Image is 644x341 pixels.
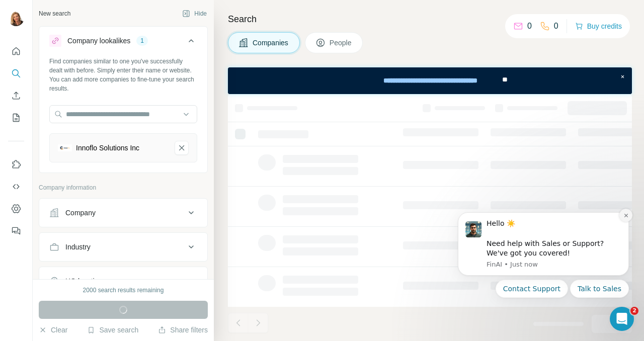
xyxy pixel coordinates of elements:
div: Find companies similar to one you've successfully dealt with before. Simply enter their name or w... [49,57,197,93]
div: Innoflo Solutions Inc [76,143,139,153]
button: Dismiss notification [177,9,190,22]
div: Hello ☀️ ​ Need help with Sales or Support? We've got you covered! [44,19,179,58]
div: Company lookalikes [67,36,130,46]
button: Quick reply: Contact Support [53,80,125,98]
button: Company [39,201,207,225]
h4: Search [228,12,632,26]
button: My lists [8,109,24,127]
p: Company information [39,183,208,192]
iframe: Intercom live chat [610,307,634,331]
button: Industry [39,235,207,259]
button: Share filters [158,325,208,335]
div: Company [65,208,96,218]
div: New search [39,9,70,18]
button: Enrich CSV [8,87,24,105]
button: Feedback [8,222,24,240]
p: Message from FinAI, sent Just now [44,60,179,69]
button: Company lookalikes1 [39,29,207,57]
p: 0 [527,20,532,32]
button: Quick reply: Talk to Sales [127,80,186,98]
button: Use Surfe API [8,178,24,196]
img: Avatar [8,10,24,26]
iframe: Intercom notifications message [443,200,644,336]
div: message notification from FinAI, Just now. Hello ☀️ ​ Need help with Sales or Support? We've got ... [15,13,186,76]
button: Save search [87,325,138,335]
p: 0 [554,20,558,32]
span: 2 [630,307,638,315]
button: Search [8,64,24,82]
div: Industry [65,242,91,252]
button: Quick start [8,42,24,60]
button: Use Surfe on LinkedIn [8,155,24,174]
div: 1 [136,36,148,45]
div: HQ location [65,276,102,286]
img: Innoflo Solutions Inc-logo [58,144,72,151]
img: Profile image for FinAI [23,22,39,38]
button: HQ location [39,269,207,293]
button: Hide [175,6,214,21]
div: Quick reply options [15,80,186,98]
button: Buy credits [575,19,622,33]
button: Clear [39,325,67,335]
div: Message content [44,19,179,58]
div: 2000 search results remaining [83,286,164,295]
button: Dashboard [8,200,24,218]
iframe: Banner [228,67,632,94]
span: People [330,38,353,48]
button: Innoflo Solutions Inc-remove-button [175,141,189,155]
span: Companies [253,38,289,48]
